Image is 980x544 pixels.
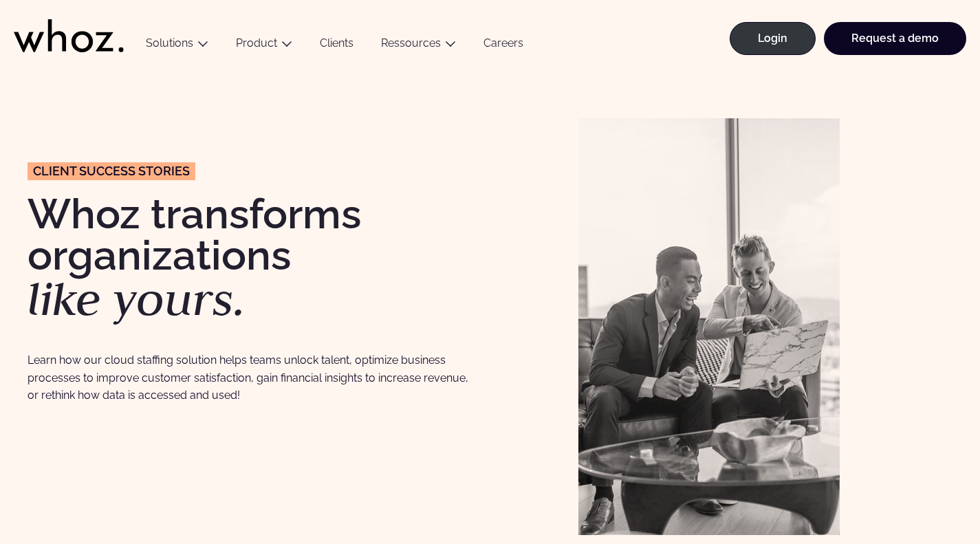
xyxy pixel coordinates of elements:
a: Clients [306,36,367,55]
a: Login [730,22,816,55]
p: Learn how our cloud staffing solution helps teams unlock talent, optimize business processes to i... [28,351,477,404]
span: CLIENT success stories [33,165,190,177]
img: Clients Whoz [578,118,840,535]
button: Solutions [132,36,222,55]
a: Request a demo [824,22,966,55]
h1: Whoz transforms organizations [28,193,477,323]
a: Ressources [381,36,441,50]
button: Ressources [367,36,470,55]
a: Careers [470,36,537,55]
em: like yours. [28,268,246,329]
button: Product [222,36,306,55]
a: Product [236,36,277,50]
